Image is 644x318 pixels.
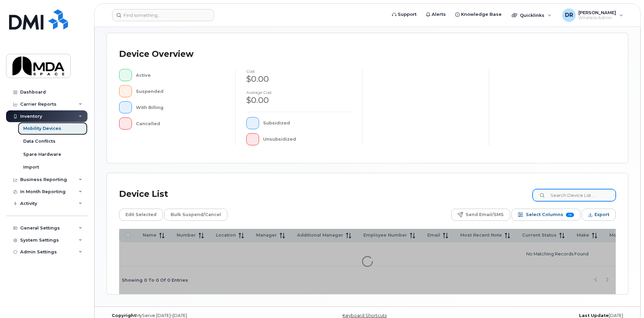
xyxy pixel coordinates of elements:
[578,15,616,21] span: Wireless Admin
[432,11,446,18] span: Alerts
[615,289,639,313] iframe: Messenger Launcher
[511,209,580,221] button: Select Columns 19
[451,209,510,221] button: Send Email/SMS
[246,95,351,106] div: $0.00
[119,45,193,63] div: Device Overview
[112,9,214,21] input: Find something...
[112,313,136,318] strong: Copyright
[421,8,451,21] a: Alerts
[171,210,221,220] span: Bulk Suspend/Cancel
[387,8,421,21] a: Support
[466,210,504,220] span: Send Email/SMS
[578,10,616,15] span: [PERSON_NAME]
[558,8,628,22] div: Danielle Robertson
[136,101,225,113] div: With Billing
[451,8,506,21] a: Knowledge Base
[136,85,225,97] div: Suspended
[263,133,352,145] div: Unsubsidized
[461,11,502,18] span: Knowledge Base
[526,210,563,220] span: Select Columns
[164,209,227,221] button: Bulk Suspend/Cancel
[246,73,351,85] div: $0.00
[119,209,163,221] button: Edit Selected
[136,117,225,130] div: Cancelled
[565,11,573,19] span: DR
[566,213,574,217] span: 19
[533,189,616,201] input: Search Device List ...
[126,210,156,220] span: Edit Selected
[579,313,609,318] strong: Last Update
[343,313,387,318] a: Keyboard Shortcuts
[595,210,609,220] span: Export
[119,185,168,203] div: Device List
[398,11,417,18] span: Support
[246,90,351,95] h4: Average cost
[582,209,616,221] button: Export
[263,117,352,129] div: Subsidized
[507,8,556,22] div: Quicklinks
[246,69,351,73] h4: cost
[520,12,544,18] span: Quicklinks
[136,69,225,81] div: Active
